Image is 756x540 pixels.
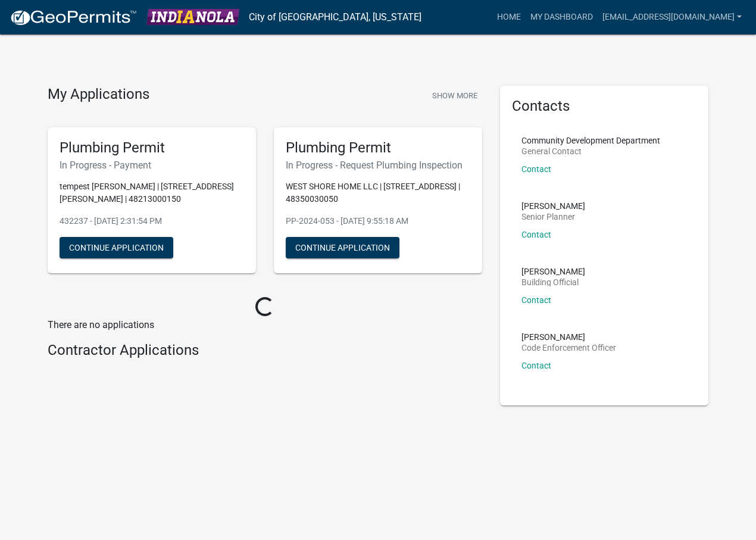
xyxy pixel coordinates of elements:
[146,9,239,25] img: City of Indianola, Iowa
[48,318,482,332] p: There are no applications
[48,86,149,104] h4: My Applications
[521,361,551,370] a: Contact
[512,98,696,115] h5: Contacts
[286,215,470,227] p: PP-2024-053 - [DATE] 9:55:18 AM
[521,147,660,155] p: General Contact
[521,295,551,305] a: Contact
[521,136,660,145] p: Community Development Department
[286,180,470,205] p: WEST SHORE HOME LLC | [STREET_ADDRESS] | 48350030050
[427,86,482,105] button: Show More
[286,139,470,157] h5: Plumbing Permit
[526,6,598,29] a: My Dashboard
[60,237,173,258] button: Continue Application
[521,344,616,352] p: Code Enforcement Officer
[521,230,551,239] a: Contact
[48,342,482,359] h4: Contractor Applications
[521,333,616,341] p: [PERSON_NAME]
[521,278,585,286] p: Building Official
[48,342,482,364] wm-workflow-list-section: Contractor Applications
[286,237,399,258] button: Continue Application
[286,160,470,171] h6: In Progress - Request Plumbing Inspection
[598,6,746,29] a: [EMAIL_ADDRESS][DOMAIN_NAME]
[60,160,244,171] h6: In Progress - Payment
[492,6,526,29] a: Home
[521,267,585,276] p: [PERSON_NAME]
[60,139,244,157] h5: Plumbing Permit
[521,202,585,210] p: [PERSON_NAME]
[60,215,244,227] p: 432237 - [DATE] 2:31:54 PM
[249,7,421,27] a: City of [GEOGRAPHIC_DATA], [US_STATE]
[521,213,585,221] p: Senior Planner
[60,180,244,205] p: tempest [PERSON_NAME] | [STREET_ADDRESS][PERSON_NAME] | 48213000150
[521,164,551,174] a: Contact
